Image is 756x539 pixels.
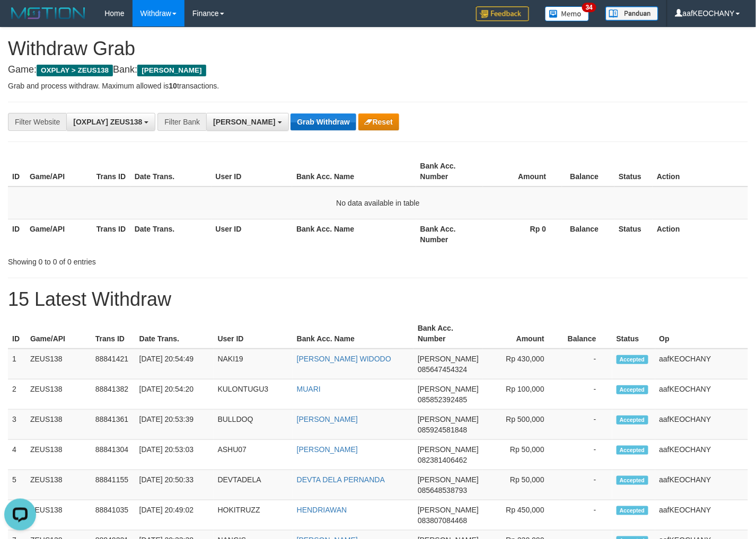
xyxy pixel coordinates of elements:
[655,410,748,440] td: aafKEOCHANY
[8,187,748,219] td: No data available in table
[483,500,560,531] td: Rp 450,000
[214,349,293,379] td: NAKI19
[91,379,135,410] td: 88841382
[91,319,135,349] th: Trans ID
[655,470,748,500] td: aafKEOCHANY
[130,219,212,249] th: Date Trans.
[655,440,748,470] td: aafKEOCHANY
[292,219,416,249] th: Bank Acc. Name
[297,506,347,514] a: HENDRIAWAN
[617,355,648,364] span: Accepted
[8,113,66,131] div: Filter Website
[25,156,92,187] th: Game/API
[297,415,358,423] a: [PERSON_NAME]
[135,470,214,500] td: [DATE] 20:50:33
[418,456,467,464] span: Copy 082381406462 to clipboard
[418,445,479,454] span: [PERSON_NAME]
[483,156,562,187] th: Amount
[92,219,130,249] th: Trans ID
[8,65,748,75] h4: Game: Bank:
[655,349,748,379] td: aafKEOCHANY
[213,118,275,126] span: [PERSON_NAME]
[26,319,91,349] th: Game/API
[418,486,467,494] span: Copy 085648538793 to clipboard
[214,379,293,410] td: KULONTUGU3
[91,440,135,470] td: 88841304
[562,219,614,249] th: Balance
[135,319,214,349] th: Date Trans.
[291,113,356,130] button: Grab Withdraw
[612,319,655,349] th: Status
[560,470,612,500] td: -
[214,410,293,440] td: BULLDOQ
[135,500,214,531] td: [DATE] 20:49:02
[8,81,748,91] p: Grab and process withdraw. Maximum allowed is transactions.
[91,349,135,379] td: 88841421
[614,156,653,187] th: Status
[297,445,358,454] a: [PERSON_NAME]
[297,475,385,484] a: DEVTA DELA PERNANDA
[418,355,479,363] span: [PERSON_NAME]
[614,219,653,249] th: Status
[483,219,562,249] th: Rp 0
[617,385,648,394] span: Accepted
[418,506,479,514] span: [PERSON_NAME]
[91,410,135,440] td: 88841361
[545,6,590,21] img: Button%20Memo.svg
[169,82,177,90] strong: 10
[8,5,89,21] img: MOTION_logo.png
[8,379,26,410] td: 2
[560,440,612,470] td: -
[206,113,288,131] button: [PERSON_NAME]
[8,440,26,470] td: 4
[476,6,529,21] img: Feedback.jpg
[137,65,206,76] span: [PERSON_NAME]
[135,379,214,410] td: [DATE] 20:54:20
[214,500,293,531] td: HOKITRUZZ
[418,395,467,404] span: Copy 085852392485 to clipboard
[560,500,612,531] td: -
[560,319,612,349] th: Balance
[212,219,293,249] th: User ID
[66,113,155,131] button: [OXPLAY] ZEUS138
[617,446,648,455] span: Accepted
[483,379,560,410] td: Rp 100,000
[92,156,130,187] th: Trans ID
[293,319,414,349] th: Bank Acc. Name
[617,416,648,425] span: Accepted
[653,219,748,249] th: Action
[605,6,658,21] img: panduan.png
[560,379,612,410] td: -
[416,219,483,249] th: Bank Acc. Number
[91,500,135,531] td: 88841035
[8,289,748,310] h1: 15 Latest Withdraw
[483,349,560,379] td: Rp 430,000
[8,319,26,349] th: ID
[135,349,214,379] td: [DATE] 20:54:49
[560,410,612,440] td: -
[617,506,648,515] span: Accepted
[483,410,560,440] td: Rp 500,000
[212,156,293,187] th: User ID
[26,349,91,379] td: ZEUS138
[4,4,36,36] button: Open LiveChat chat widget
[8,410,26,440] td: 3
[617,476,648,485] span: Accepted
[582,3,596,12] span: 34
[418,426,467,434] span: Copy 085924581848 to clipboard
[297,355,391,363] a: [PERSON_NAME] WIDODO
[8,470,26,500] td: 5
[655,500,748,531] td: aafKEOCHANY
[214,319,293,349] th: User ID
[418,475,479,484] span: [PERSON_NAME]
[26,500,91,531] td: ZEUS138
[483,470,560,500] td: Rp 50,000
[414,319,483,349] th: Bank Acc. Number
[8,156,25,187] th: ID
[214,470,293,500] td: DEVTADELA
[8,38,748,59] h1: Withdraw Grab
[483,440,560,470] td: Rp 50,000
[416,156,483,187] th: Bank Acc. Number
[292,156,416,187] th: Bank Acc. Name
[655,379,748,410] td: aafKEOCHANY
